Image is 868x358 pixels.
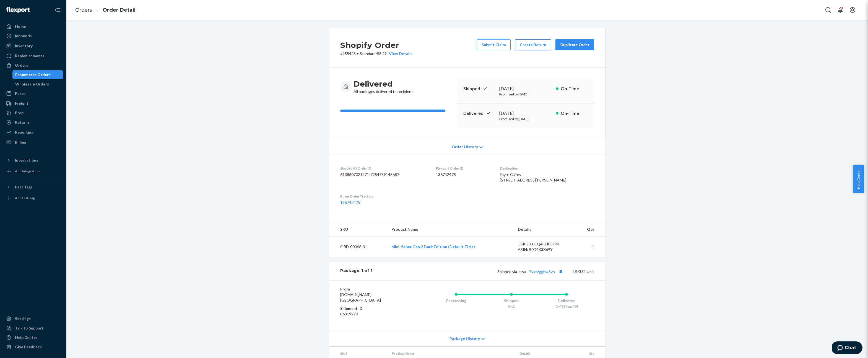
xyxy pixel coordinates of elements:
div: Add Integration [15,169,40,173]
button: Close Navigation [52,4,63,15]
div: All packages delivered to recipient [354,79,413,94]
span: Package History [449,336,480,341]
span: Order History [452,144,478,150]
button: Give Feedback [3,343,63,351]
td: 1 [574,237,605,257]
button: Integrations [3,156,63,165]
button: Create Return [515,39,551,50]
p: Delivered [463,110,495,116]
div: Talk to Support [15,325,44,331]
h2: Shopify Order [340,39,412,51]
a: Orders [3,61,63,70]
dt: Shipment ID [340,306,406,311]
a: Billing [3,138,63,147]
td: ORD-00066-01 [329,237,387,257]
div: DSKU: DJEQ4FZKGCM [518,241,570,247]
button: Open notifications [835,4,846,15]
a: Prep [3,108,63,117]
dt: Flexport Order ID [436,166,491,171]
iframe: Opens a widget where you can chat to one of our agents [832,341,862,355]
a: 136742475 [340,200,360,205]
dt: Destination [500,166,594,171]
p: Promised by [DATE] [499,92,552,97]
a: Inbounds [3,32,63,40]
button: Open Search Box [823,4,834,15]
div: Duplicate Order [560,42,589,48]
a: Mini-Saber Gen 2 Dark Edition (Default Title) [391,244,475,249]
a: Reporting [3,128,63,137]
div: Integrations [15,157,38,163]
div: Billing [15,139,26,145]
div: Help Center [15,335,37,340]
div: Home [15,24,26,29]
a: Help Center [3,333,63,342]
button: Talk to Support [3,324,63,333]
th: Details [513,222,574,237]
a: Ecommerce Orders [12,70,63,79]
span: Standard [360,51,376,56]
button: View Details [387,51,412,56]
a: Orders [75,7,92,13]
th: Product Name [387,222,513,237]
dt: Buyer Order Tracking [340,194,427,199]
a: Settings [3,314,63,323]
div: Add Fast Tag [15,196,35,200]
span: Shipped via Jitsu [497,269,564,274]
p: On-Time [561,110,588,116]
div: Package 1 of 1 [340,268,373,275]
div: Processing [428,298,484,303]
a: Freight [3,99,63,108]
a: 7vxtvggbw8vn [529,269,555,274]
button: Fast Tags [3,183,63,191]
div: Replenishments [15,53,44,59]
span: • [357,51,359,56]
div: [DATE] [499,110,552,116]
div: Prep [15,110,24,116]
div: Freight [15,101,28,106]
p: Promised by [DATE] [499,116,552,121]
div: Parcel [15,91,27,96]
p: On-Time [561,85,588,92]
dt: Shopify V3 Order ID [340,166,427,171]
span: [DOMAIN_NAME] [GEOGRAPHIC_DATA] [340,292,381,302]
p: # #55423 / $8.29 [340,51,412,56]
div: Delivered [539,298,594,303]
button: Submit Claim [477,39,511,50]
a: Add Fast Tag [3,194,63,203]
p: Shipped [463,85,495,92]
div: [DATE] 7pm PDT [539,304,594,309]
h3: Delivered [354,79,413,89]
th: SKU [329,222,387,237]
a: Order Detail [103,7,136,13]
a: Add Integration [3,167,63,176]
div: Wholesale Orders [15,81,49,87]
a: Wholesale Orders [12,80,63,89]
div: Settings [15,316,31,321]
button: Help Center [853,165,864,193]
button: Duplicate Order [555,39,594,50]
div: Give Feedback [15,344,42,350]
button: Copy tracking number [557,268,564,275]
ol: breadcrumbs [71,2,140,18]
div: 9/15 [484,304,539,309]
div: Returns [15,120,30,125]
div: 1 SKU 1 Unit [373,268,594,275]
img: Flexport logo [6,7,30,13]
dd: 136742475 [436,172,491,177]
div: Orders [15,63,28,68]
div: ASIN: B0D4X3X69Y [518,247,570,252]
button: Open account menu [847,4,858,15]
div: Ecommerce Orders [15,72,51,77]
div: Fast Tags [15,184,33,190]
div: Shipped [484,298,539,303]
span: Fayre Cairns [STREET_ADDRESS][PERSON_NAME] [500,172,566,182]
div: Reporting [15,129,33,135]
a: Parcel [3,89,63,98]
dt: From [340,286,406,292]
a: Home [3,22,63,31]
a: Replenishments [3,51,63,60]
div: Inbounds [15,33,32,39]
a: Returns [3,118,63,127]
